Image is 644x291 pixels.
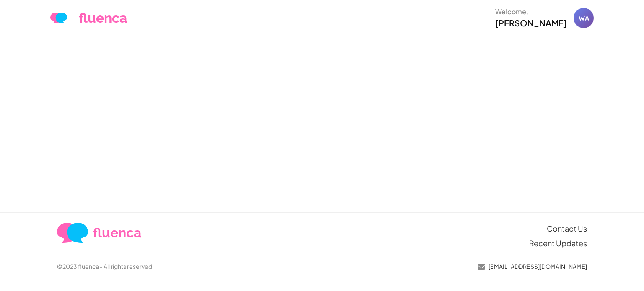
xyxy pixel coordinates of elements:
a: Recent Updates [529,237,587,249]
div: WA [574,8,594,28]
div: [PERSON_NAME] [495,17,567,29]
div: Welcome, [495,7,567,17]
a: [EMAIL_ADDRESS][DOMAIN_NAME] [478,262,587,271]
span: fluenca [93,223,141,243]
p: [EMAIL_ADDRESS][DOMAIN_NAME] [488,262,587,271]
a: Contact Us [547,223,587,234]
iframe: Ybug feedback widget [627,121,644,170]
p: ©2023 fluenca - All rights reserved [57,262,152,271]
span: fluenca [79,8,127,28]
